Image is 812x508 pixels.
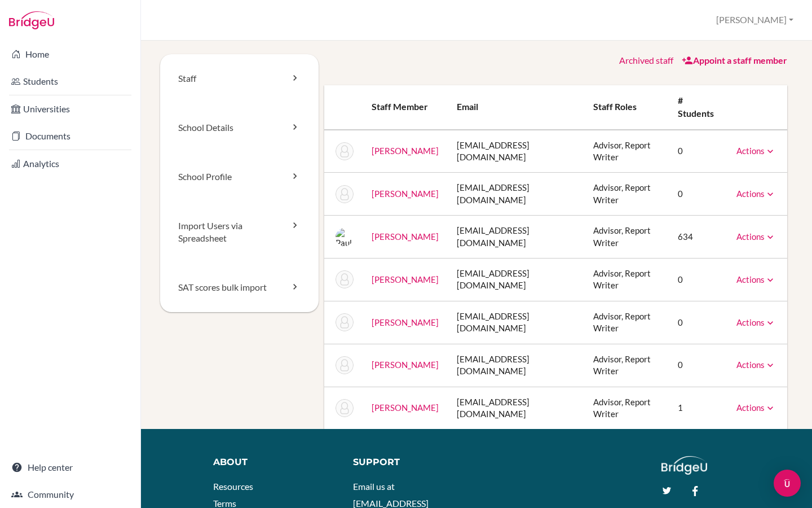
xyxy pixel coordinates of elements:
a: Actions [736,360,776,370]
td: 634 [669,216,727,259]
a: Archived staff [619,55,673,65]
a: Documents [2,125,138,147]
td: Advisor, Report Writer [584,173,669,216]
a: SAT scores bulk import [160,263,319,312]
td: [EMAIL_ADDRESS][DOMAIN_NAME] [448,216,585,259]
td: [EMAIL_ADDRESS][DOMAIN_NAME] [448,259,585,301]
img: logo_white@2x-f4f0deed5e89b7ecb1c2cc34c3e3d731f90f0f143d5ea2071677605dd97b5244.png [661,456,707,475]
img: Brian Brewster [336,142,354,160]
a: Analytics [2,152,138,175]
a: Actions [736,189,776,199]
th: Staff member [363,85,448,130]
td: 0 [669,344,727,387]
a: Actions [736,317,776,327]
td: Advisor, Report Writer [584,301,669,344]
a: Actions [736,402,776,413]
td: Advisor, Report Writer [584,344,669,387]
td: [EMAIL_ADDRESS][DOMAIN_NAME] [448,173,585,216]
a: Actions [736,274,776,284]
td: 0 [669,130,727,173]
div: About [213,456,337,469]
a: [PERSON_NAME] [372,402,439,413]
td: 0 [669,301,727,344]
a: [PERSON_NAME] [372,231,439,242]
img: Anne Jones [336,313,354,331]
a: Appoint a staff member [682,55,787,65]
a: Community [2,483,138,506]
td: 0 [669,259,727,301]
img: Calvin Chuah [336,185,354,203]
td: Advisor, Report Writer [584,216,669,259]
a: Import Users via Spreadsheet [160,202,319,264]
a: Actions [736,231,776,242]
th: Email [448,85,585,130]
td: 1 [669,387,727,429]
a: School Profile [160,152,319,202]
a: Resources [213,481,253,492]
a: [PERSON_NAME] [372,274,439,284]
a: Home [2,43,138,65]
a: Staff [160,54,319,103]
td: [EMAIL_ADDRESS][DOMAIN_NAME] [448,130,585,173]
th: Staff roles [584,85,669,130]
a: Students [2,70,138,93]
img: Paul Dobson [336,228,354,246]
td: Advisor, Report Writer [584,259,669,301]
button: [PERSON_NAME] [711,10,798,30]
div: Open Intercom Messenger [774,470,801,497]
td: Advisor, Report Writer [584,130,669,173]
a: [PERSON_NAME] [372,360,439,370]
a: Actions [736,146,776,156]
td: [EMAIL_ADDRESS][DOMAIN_NAME] [448,301,585,344]
a: Help center [2,456,138,479]
img: Elizabeth Muvumba [336,399,354,417]
th: # students [669,85,727,130]
td: [EMAIL_ADDRESS][DOMAIN_NAME] [448,387,585,429]
a: School Details [160,103,319,152]
a: [PERSON_NAME] [372,189,439,199]
td: 0 [669,173,727,216]
a: [PERSON_NAME] [372,317,439,327]
td: Advisor, Report Writer [584,387,669,429]
img: Bryan Looi [336,356,354,374]
img: Jens Hieber [336,270,354,288]
a: Universities [2,98,138,120]
td: [EMAIL_ADDRESS][DOMAIN_NAME] [448,344,585,387]
img: Bridge-U [9,11,54,29]
a: [PERSON_NAME] [372,146,439,156]
div: Support [353,456,468,469]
